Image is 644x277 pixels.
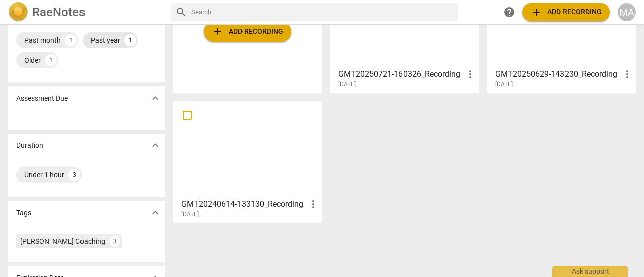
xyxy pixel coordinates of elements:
[212,26,283,38] span: Add recording
[16,208,31,218] p: Tags
[68,169,80,181] div: 3
[530,6,542,18] span: add
[16,140,43,151] p: Duration
[621,68,633,80] span: more_vert
[109,236,120,247] div: 3
[618,3,636,21] button: MA
[148,138,163,153] button: Show more
[464,68,476,80] span: more_vert
[495,68,621,80] h3: GMT20250629-143230_Recording
[307,198,319,210] span: more_vert
[45,54,57,66] div: 1
[65,34,77,46] div: 1
[500,3,518,21] a: Help
[181,198,307,210] h3: GMT20240614-133130_Recording
[149,92,162,104] span: expand_more
[149,207,162,219] span: expand_more
[16,93,68,104] p: Assessment Due
[175,6,187,18] span: search
[148,90,163,106] button: Show more
[20,236,105,246] div: [PERSON_NAME] Coaching
[191,4,454,20] input: Search
[8,2,163,22] a: LogoRaeNotes
[338,80,356,89] span: [DATE]
[24,55,41,65] div: Older
[204,22,291,42] button: Upload
[530,6,602,18] span: Add recording
[552,266,628,277] div: Ask support
[503,6,515,18] span: help
[181,210,199,219] span: [DATE]
[338,68,464,80] h3: GMT20250721-160326_Recording
[177,105,318,218] a: GMT20240614-133130_Recording[DATE]
[24,35,61,45] div: Past month
[212,26,224,38] span: add
[124,34,136,46] div: 1
[495,80,513,89] span: [DATE]
[91,35,120,45] div: Past year
[148,205,163,220] button: Show more
[522,3,610,21] button: Upload
[149,139,162,151] span: expand_more
[24,170,64,180] div: Under 1 hour
[8,2,28,22] img: Logo
[32,5,85,19] h2: RaeNotes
